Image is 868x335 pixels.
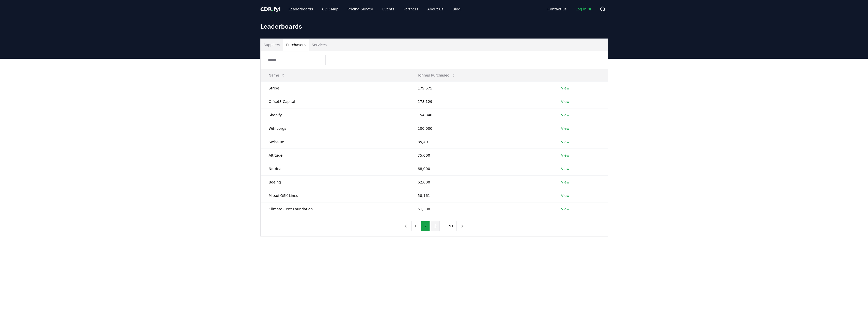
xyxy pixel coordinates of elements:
[261,189,410,202] td: Mitsui OSK Lines
[261,162,410,175] td: Nordea
[261,81,410,95] td: Stripe
[543,5,595,14] nav: Main
[261,122,410,135] td: Wihlborgs
[409,202,553,216] td: 51,300
[283,39,309,51] button: Purchasers
[409,122,553,135] td: 100,000
[543,5,571,14] a: Contact us
[409,148,553,162] td: 75,000
[449,5,465,14] a: Blog
[561,113,570,118] a: View
[409,81,553,95] td: 179,575
[572,5,595,14] a: Log in
[261,39,283,51] button: Suppliers
[309,39,330,51] button: Services
[423,5,447,14] a: About Us
[261,202,410,216] td: Climate Cent Foundation
[561,193,570,198] a: View
[409,108,553,122] td: 154,340
[409,95,553,108] td: 178,129
[399,5,422,14] a: Partners
[285,5,317,14] a: Leaderboards
[409,162,553,175] td: 68,000
[261,148,410,162] td: Altitude
[561,180,570,185] a: View
[285,5,464,14] nav: Main
[265,70,289,80] button: Name
[561,153,570,158] a: View
[260,6,281,13] a: CDR.fyi
[441,223,445,229] li: ...
[272,6,274,12] span: .
[261,135,410,148] td: Swiss Re
[421,221,430,231] button: 2
[561,86,570,91] a: View
[576,7,591,12] span: Log in
[261,108,410,122] td: Shopify
[446,221,457,231] button: 51
[318,5,342,14] a: CDR Map
[561,126,570,131] a: View
[431,221,440,231] button: 3
[561,166,570,171] a: View
[260,22,608,30] h1: Leaderboards
[561,207,570,212] a: View
[402,221,410,231] button: previous page
[261,95,410,108] td: Offset8 Capital
[414,70,460,80] button: Tonnes Purchased
[409,189,553,202] td: 58,161
[261,175,410,189] td: Boeing
[343,5,377,14] a: Pricing Survey
[411,221,420,231] button: 1
[409,175,553,189] td: 62,000
[409,135,553,148] td: 85,401
[561,139,570,144] a: View
[378,5,398,14] a: Events
[561,99,570,104] a: View
[260,6,281,12] span: CDR fyi
[458,221,466,231] button: next page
